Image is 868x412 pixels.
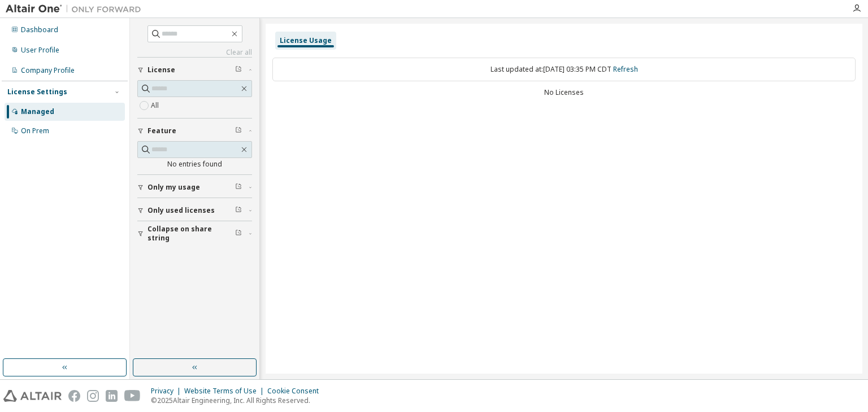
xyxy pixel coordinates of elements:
[235,183,242,192] span: Clear filter
[7,87,67,97] div: License Settings
[272,88,856,97] div: No Licenses
[137,175,252,200] button: Only my usage
[87,390,99,402] img: instagram.svg
[147,126,176,135] span: Feature
[137,119,252,143] button: Feature
[137,221,252,246] button: Collapse on share string
[137,58,252,82] button: License
[235,229,242,238] span: Clear filter
[6,3,147,15] img: Altair One
[68,390,80,402] img: facebook.svg
[106,390,118,402] img: linkedin.svg
[235,65,242,74] span: Clear filter
[21,25,58,34] div: Dashboard
[147,65,175,74] span: License
[147,206,215,215] span: Only used licenses
[21,126,49,135] div: On Prem
[151,387,184,396] div: Privacy
[124,390,141,402] img: youtube.svg
[613,64,638,74] a: Refresh
[272,58,856,81] div: Last updated at: [DATE] 03:35 PM CDT
[137,160,252,169] div: No entries found
[235,126,242,135] span: Clear filter
[21,66,75,75] div: Company Profile
[151,396,325,405] p: © 2025 Altair Engineering, Inc. All Rights Reserved.
[3,390,62,402] img: altair_logo.svg
[267,387,325,396] div: Cookie Consent
[151,99,161,112] label: All
[184,387,267,396] div: Website Terms of Use
[235,206,242,215] span: Clear filter
[147,183,200,192] span: Only my usage
[137,48,252,57] a: Clear all
[21,46,59,55] div: User Profile
[137,198,252,223] button: Only used licenses
[280,36,332,45] div: License Usage
[147,225,235,243] span: Collapse on share string
[21,107,54,116] div: Managed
